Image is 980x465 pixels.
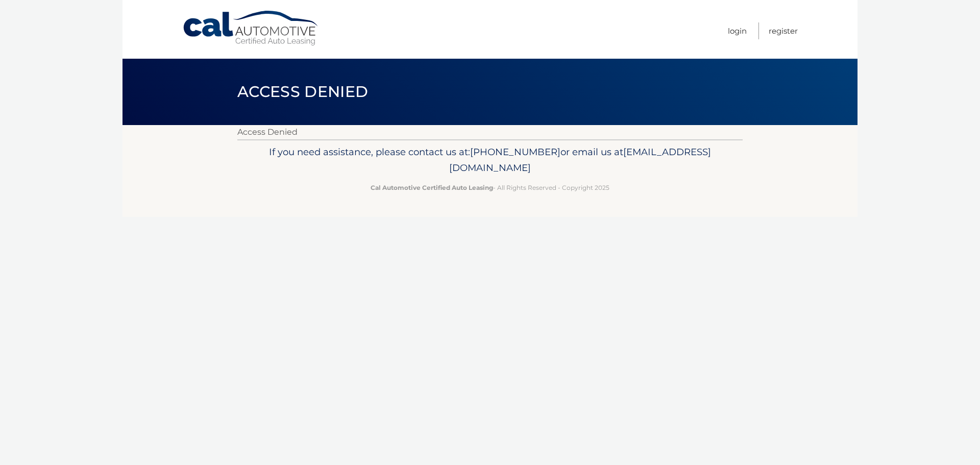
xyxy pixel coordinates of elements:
a: Register [769,22,798,39]
a: Login [728,22,747,39]
p: - All Rights Reserved - Copyright 2025 [244,182,736,193]
p: Access Denied [237,125,743,139]
p: If you need assistance, please contact us at: or email us at [244,144,736,177]
span: Access Denied [237,82,368,101]
strong: Cal Automotive Certified Auto Leasing [371,184,493,191]
a: Cal Automotive [182,10,320,46]
span: [PHONE_NUMBER] [470,146,560,158]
